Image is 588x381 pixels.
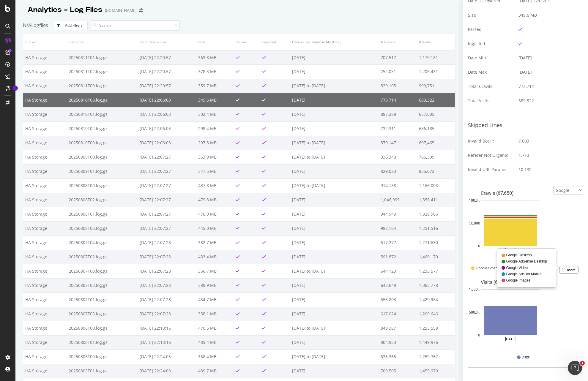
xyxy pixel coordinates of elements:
td: 20250806T01.log.gz [67,335,138,350]
td: 489.7 MB [196,364,234,378]
th: Parsed [234,34,260,50]
text: 0 [478,244,480,248]
td: Ingested [468,37,514,51]
span: Logfiles [31,22,48,29]
td: [DATE] 22:06:03 [138,93,196,107]
text: [DATE] [505,248,516,252]
td: HA Storage [23,278,67,293]
svg: A chart. [468,275,552,349]
td: 382.7 MB [196,235,234,250]
td: [DATE] [290,64,379,79]
div: [DOMAIN_NAME] [105,7,137,13]
td: 709,505 [379,364,417,378]
td: 633,365 [379,350,417,364]
td: 20250808T01.log.gz [67,207,138,221]
td: HA Storage [23,250,67,264]
td: 766,399 [417,150,455,164]
td: 20250807T02.log.gz [67,250,138,264]
h3: Skipped Lines [468,120,583,131]
td: HA Storage [23,364,67,378]
td: 644,123 [379,264,417,278]
td: [DATE] 22:07:27 [138,150,196,164]
td: [DATE] 22:20:57 [138,64,196,79]
td: 20250807T03.log.gz [67,278,138,293]
text: Crawls (67,650) [481,190,514,196]
td: Invalid URL Params [468,162,514,177]
td: HA Storage [23,207,67,221]
div: Add Filters [65,23,83,28]
td: HA Storage [23,79,67,93]
td: 655,803 [379,293,417,307]
span: N/A [23,22,31,29]
td: 358.1 MB [196,307,234,321]
td: [DATE] [290,121,379,136]
td: HA Storage [23,121,67,136]
td: [DATE] to [DATE] [290,264,379,278]
td: [DATE] 22:13:16 [138,321,196,335]
td: 20250809T00.log.gz [67,150,138,164]
td: 591,872 [379,250,417,264]
td: 20250805T01.log.gz [67,364,138,378]
th: Date range found in file (UTC) [290,34,379,50]
text: 1,000… [469,287,480,291]
td: Total Visits [468,94,514,108]
span: 1 [580,361,585,366]
td: 20250808T02.log.gz [67,193,138,207]
td: 773,714 [514,79,583,94]
text: 500,0… [469,310,480,314]
text: 100,0… [469,198,480,202]
td: 20250807T04.log.gz [67,235,138,250]
td: 732,311 [379,121,417,136]
td: [DATE] 22:20:57 [138,50,196,64]
td: [DATE] [290,50,379,64]
td: HA Storage [23,307,67,321]
td: 1,455,979 [417,364,455,378]
td: 944,949 [379,207,417,221]
td: 643,648 [379,278,417,293]
td: 1,166,003 [417,178,455,193]
td: Invalid Bot IP [468,134,514,148]
td: 20250810T02.log.gz [67,121,138,136]
td: HA Storage [23,221,67,235]
td: Total Crawls [468,79,514,94]
td: 20250809T01.log.gz [67,164,138,178]
th: # Crawls [379,34,417,50]
td: 378.3 MB [196,64,234,79]
td: 20250806T00.log.gz [67,321,138,335]
td: 707,517 [379,50,417,64]
td: 445.0 MB [196,221,234,235]
td: 1,466,170 [417,250,455,264]
svg: A chart. [468,186,552,260]
input: Search [91,20,180,31]
td: 1,251,516 [417,221,455,235]
td: [DATE] 22:07:27 [138,178,196,193]
td: 686,185 [417,121,455,136]
td: 20250810T00.log.gz [67,136,138,150]
td: 689,322 [514,94,583,108]
td: 657,005 [417,107,455,121]
td: 298.4 MB [196,121,234,136]
td: HA Storage [23,64,67,79]
td: [DATE] [290,93,379,107]
td: [DATE] 22:07:27 [138,193,196,207]
th: Size [196,34,234,50]
th: Ingested [260,34,290,50]
td: 617,277 [379,235,417,250]
td: [DATE] [290,207,379,221]
td: Date Min [468,51,514,65]
td: 437.8 MB [196,178,234,193]
td: [DATE] 22:07:28 [138,235,196,250]
td: [DATE] 22:07:28 [138,307,196,321]
td: HA Storage [23,321,67,335]
td: 485.4 MB [196,335,234,350]
td: HA Storage [23,235,67,250]
span: 1,713 [518,152,529,158]
td: 479.8 MB [196,193,234,207]
td: [DATE] 22:06:03 [138,107,196,121]
td: HA Storage [23,264,67,278]
td: [DATE] 22:06:03 [138,136,196,150]
span: Google Images [506,278,547,283]
td: [DATE] [290,235,379,250]
td: 1,449,976 [417,335,455,350]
